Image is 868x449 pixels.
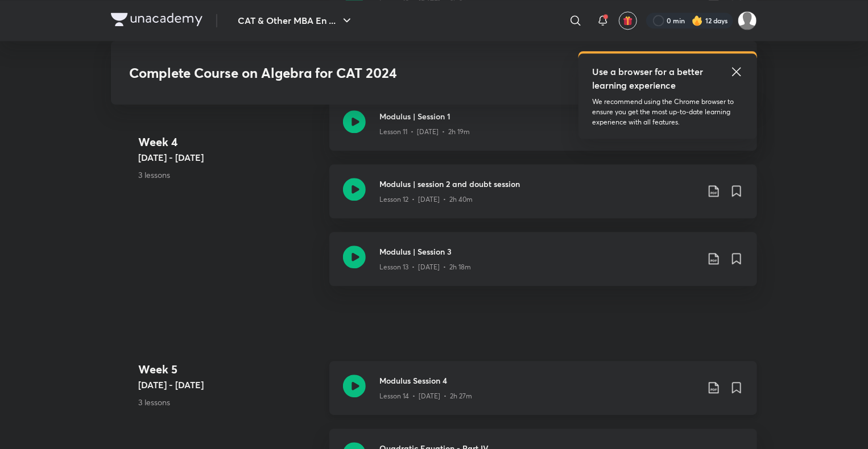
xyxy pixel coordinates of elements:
[329,97,757,164] a: Modulus | Session 1Lesson 11 • [DATE] • 2h 19m
[111,13,202,26] img: Company Logo
[379,127,470,137] p: Lesson 11 • [DATE] • 2h 19m
[329,232,757,300] a: Modulus | Session 3Lesson 13 • [DATE] • 2h 18m
[592,65,705,92] h5: Use a browser for a better learning experience
[738,11,757,30] img: Aparna Dubey
[379,375,698,386] h3: Modulus Session 4
[619,11,637,30] button: avatar
[138,361,320,378] h4: Week 5
[379,262,471,272] p: Lesson 13 • [DATE] • 2h 18m
[329,164,757,232] a: Modulus | session 2 and doubt sessionLesson 12 • [DATE] • 2h 40m
[231,9,361,32] button: CAT & Other MBA En ...
[592,97,743,127] p: We recommend using the Chrome browser to ensure you get the most up-to-date learning experience w...
[129,65,574,81] h3: Complete Course on Algebra for CAT 2024
[138,396,320,408] p: 3 lessons
[111,13,202,29] a: Company Logo
[379,246,698,257] h3: Modulus | Session 3
[138,378,320,392] h5: [DATE] - [DATE]
[329,361,757,429] a: Modulus Session 4Lesson 14 • [DATE] • 2h 27m
[138,134,320,151] h4: Week 4
[379,178,698,190] h3: Modulus | session 2 and doubt session
[692,15,703,26] img: streak
[379,194,473,205] p: Lesson 12 • [DATE] • 2h 40m
[623,15,633,26] img: avatar
[379,391,472,401] p: Lesson 14 • [DATE] • 2h 27m
[138,169,320,181] p: 3 lessons
[138,151,320,164] h5: [DATE] - [DATE]
[379,110,698,122] h3: Modulus | Session 1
